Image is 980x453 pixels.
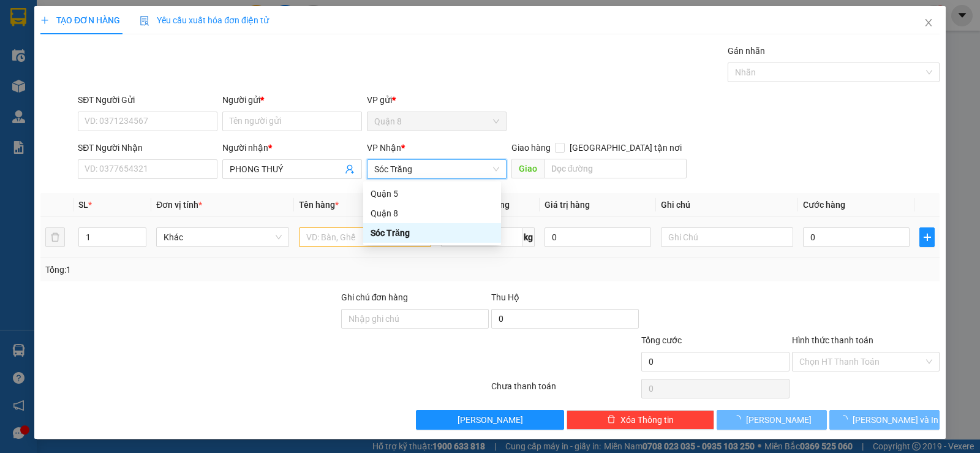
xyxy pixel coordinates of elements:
div: SĐT Người Nhận [78,141,217,154]
img: icon [140,16,149,26]
li: VP Quận 8 [6,66,85,80]
span: [PERSON_NAME] và In [853,413,938,427]
button: [PERSON_NAME] [717,410,827,430]
span: close [924,18,933,28]
button: plus [919,227,935,247]
span: environment [6,82,15,91]
div: VP gửi [367,93,507,107]
input: 0 [545,227,651,247]
div: SĐT Người Gửi [78,93,217,107]
span: Giá trị hàng [545,200,590,210]
th: Ghi chú [656,193,798,217]
span: environment [85,82,93,91]
span: Giao [511,159,544,178]
span: Đơn vị tính [156,200,202,210]
button: [PERSON_NAME] [416,410,563,430]
span: [GEOGRAPHIC_DATA] tận nơi [565,141,687,154]
img: logo.jpg [6,6,49,49]
span: plus [40,16,49,25]
span: loading [733,415,746,424]
input: Ghi Chú [661,227,793,247]
button: deleteXóa Thông tin [567,410,714,430]
input: VD: Bàn, Ghế [299,227,431,247]
span: Quận 8 [374,112,499,131]
span: kg [522,227,535,247]
label: Gán nhãn [728,46,765,56]
div: Người gửi [222,93,362,107]
button: Close [911,6,946,40]
span: Tên hàng [299,200,339,210]
span: Khác [164,228,281,246]
span: SL [78,200,88,210]
div: Chưa thanh toán [490,379,640,401]
input: Ghi chú đơn hàng [341,309,489,329]
span: Xóa Thông tin [620,413,674,427]
span: Tổng cước [641,335,682,345]
span: TẠO ĐƠN HÀNG [40,15,120,25]
button: [PERSON_NAME] và In [829,410,940,430]
span: delete [607,415,616,425]
label: Hình thức thanh toán [792,335,873,345]
span: [PERSON_NAME] [458,413,523,427]
span: Thu Hộ [491,292,519,302]
span: loading [839,415,853,424]
button: delete [45,227,65,247]
span: Định lượng [466,200,510,210]
span: Giao hàng [511,143,551,153]
span: VP Nhận [367,143,401,153]
span: [PERSON_NAME] [746,413,812,427]
span: Cước hàng [803,200,845,210]
div: Tổng: 1 [45,263,379,276]
span: Sóc Trăng [374,160,499,178]
span: Yêu cầu xuất hóa đơn điện tử [140,15,269,25]
div: Người nhận [222,141,362,154]
span: plus [920,232,934,242]
li: Vĩnh Thành (Sóc Trăng) [6,6,178,52]
span: user-add [345,164,355,174]
input: Dọc đường [544,159,687,178]
label: Ghi chú đơn hàng [341,292,409,302]
li: VP Sóc Trăng [85,66,163,80]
